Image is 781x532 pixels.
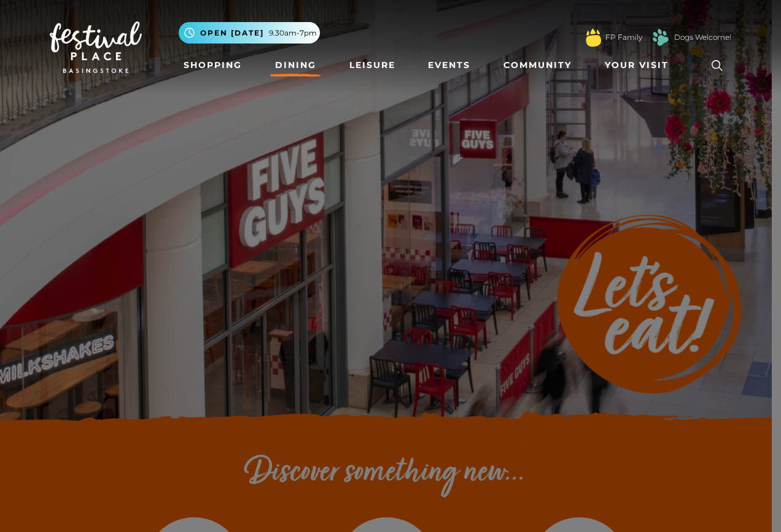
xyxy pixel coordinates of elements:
a: Dogs Welcome! [674,32,731,43]
a: Community [499,54,577,77]
a: Shopping [179,54,247,77]
button: Open [DATE] 9.30am-7pm [179,22,320,44]
a: Events [423,54,475,77]
img: Festival Place Logo [50,21,142,73]
span: Open [DATE] [200,28,264,39]
a: FP Family [605,32,642,43]
a: Your Visit [600,54,680,77]
a: Dining [270,54,321,77]
a: Leisure [344,54,400,77]
span: 9.30am-7pm [269,28,317,39]
span: Your Visit [605,59,669,72]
